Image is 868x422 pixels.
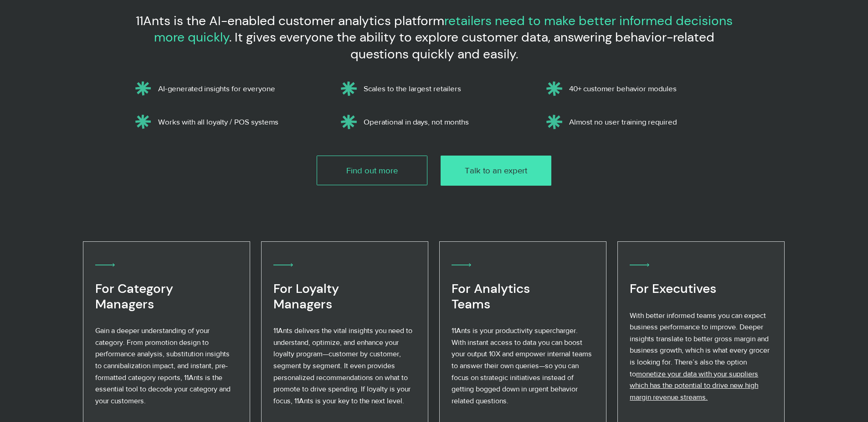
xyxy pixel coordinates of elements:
[465,165,527,177] span: Talk to an expert
[441,156,551,186] a: Talk to an expert
[630,370,758,401] span: monetize your data with your suppliers which has the potential to drive new high margin revenue s...
[136,12,444,29] span: 11Ants is the AI-enabled customer analytics platform
[273,296,332,313] span: Managers
[229,29,714,62] span: . It gives everyone the ability to explore customer data, answering behavior-related questions qu...
[569,117,735,126] p: Almost no user training required
[158,84,275,93] span: AI-generated insights for everyone
[630,280,716,297] span: For Executives
[158,117,324,126] p: Works with all loyalty / POS systems
[273,280,339,297] span: For Loyalty
[630,312,770,378] span: With better informed teams you can expect business performance to improve. Deeper insights transl...
[273,327,412,405] span: 11Ants delivers the vital insights you need to understand, optimize, and enhance your loyalty pro...
[95,280,173,313] span: For Category Managers
[154,12,733,46] span: retailers need to make better informed decisions more quickly
[317,156,427,186] a: Find out more
[95,327,231,405] span: Gain a deeper understanding of your category. From promotion design to performance analysis, subs...
[569,84,735,93] p: 40+ customer behavior modules
[452,280,530,297] span: For Analytics
[364,84,529,93] p: Scales to the largest retailers
[452,296,490,313] span: Teams
[346,165,398,177] span: Find out more
[364,117,529,126] p: Operational in days, not months
[452,327,592,405] span: 11Ants is your productivity supercharger. With instant access to data you can boost your output 1...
